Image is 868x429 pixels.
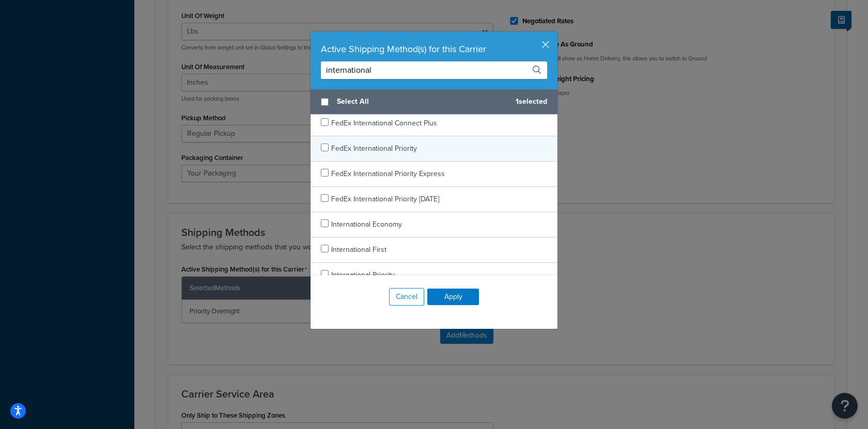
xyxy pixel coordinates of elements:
[311,89,557,115] div: 1 selected
[331,194,439,204] span: FedEx International Priority [DATE]
[331,143,417,154] span: FedEx International Priority
[389,288,424,306] button: Cancel
[321,61,547,79] input: Search
[331,269,395,280] span: International Priority
[331,219,402,230] span: International Economy
[337,94,507,109] span: Select All
[331,168,445,179] span: FedEx International Priority Express
[331,244,386,255] span: International First
[427,289,479,305] button: Apply
[331,118,437,129] span: FedEx International Connect Plus
[321,42,547,56] div: Active Shipping Method(s) for this Carrier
